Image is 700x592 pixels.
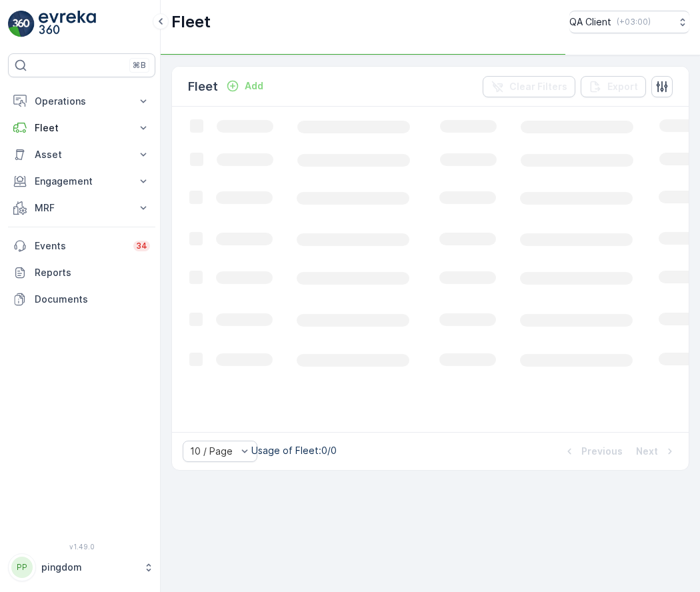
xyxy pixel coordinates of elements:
[569,11,689,33] button: QA Client(+03:00)
[35,95,129,108] p: Operations
[35,148,129,161] p: Asset
[607,80,638,93] p: Export
[581,445,623,458] p: Previous
[636,445,658,458] p: Next
[8,259,155,286] a: Reports
[133,60,146,71] p: ⌘B
[8,286,155,313] a: Documents
[188,77,218,96] p: Fleet
[8,88,155,115] button: Operations
[561,443,624,459] button: Previous
[35,175,129,188] p: Engagement
[35,121,129,135] p: Fleet
[245,79,263,93] p: Add
[8,543,155,551] span: v 1.49.0
[509,80,567,93] p: Clear Filters
[581,76,646,97] button: Export
[221,78,269,94] button: Add
[8,168,155,195] button: Engagement
[41,561,137,574] p: pingdom
[35,201,129,215] p: MRF
[617,17,651,27] p: ( +03:00 )
[35,266,150,279] p: Reports
[11,557,33,578] div: PP
[171,11,211,33] p: Fleet
[35,293,150,306] p: Documents
[8,11,35,37] img: logo
[8,233,155,259] a: Events34
[251,444,337,457] p: Usage of Fleet : 0/0
[8,195,155,221] button: MRF
[483,76,575,97] button: Clear Filters
[39,11,96,37] img: logo_light-DOdMpM7g.png
[8,553,155,581] button: PPpingdom
[8,141,155,168] button: Asset
[8,115,155,141] button: Fleet
[136,241,147,251] p: 34
[35,239,125,253] p: Events
[635,443,678,459] button: Next
[569,15,611,29] p: QA Client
